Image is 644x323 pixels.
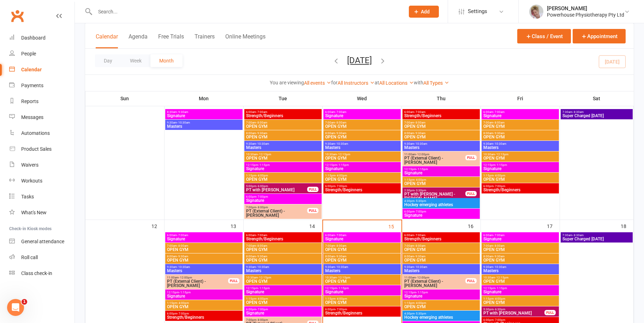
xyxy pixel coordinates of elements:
[325,145,399,150] span: Masters
[9,250,74,265] a: Roll call
[483,265,557,269] span: 9:30am
[325,258,399,262] span: OPEN GYM
[335,174,347,177] span: - 4:00pm
[151,220,164,232] div: 12
[325,153,399,156] span: 10:30am
[572,234,584,237] span: - 8:30am
[404,213,478,217] span: Signature
[494,174,505,177] span: - 4:00pm
[562,110,631,114] span: 7:30am
[246,297,320,300] span: 1:15pm
[414,142,427,145] span: - 10:30am
[483,163,557,167] span: 12:15pm
[246,174,320,177] span: 1:15pm
[325,237,399,241] span: Signature
[21,67,42,72] div: Calendar
[483,269,557,273] span: Masters
[465,191,477,196] div: FULL
[483,167,557,171] span: Signature
[167,110,241,114] span: 8:30am
[483,244,557,247] span: 7:00am
[414,255,425,258] span: - 9:30am
[335,265,348,269] span: - 10:30am
[325,163,399,167] span: 12:15pm
[335,110,346,114] span: - 7:00am
[483,132,557,135] span: 8:00am
[121,54,150,67] button: Week
[9,62,74,78] a: Calendar
[414,121,425,124] span: - 8:00am
[325,124,399,128] span: OPEN GYM
[325,121,399,124] span: 7:00am
[415,189,426,192] span: - 3:30pm
[337,163,349,167] span: - 1:15pm
[244,91,323,106] th: Tue
[404,145,478,150] span: Masters
[21,98,38,104] div: Reports
[493,255,505,258] span: - 9:30am
[256,195,268,198] span: - 7:00pm
[167,265,241,269] span: 9:30am
[483,174,557,177] span: 1:15pm
[415,178,426,181] span: - 4:00pm
[494,185,505,188] span: - 7:00pm
[404,168,478,171] span: 12:15pm
[325,297,399,300] span: 1:15pm
[256,110,267,114] span: - 7:00am
[167,237,241,241] span: Signature
[9,234,74,250] a: General attendance kiosk mode
[483,237,557,241] span: Signature
[177,234,188,237] span: - 7:00am
[335,121,346,124] span: - 8:00am
[325,234,399,237] span: 6:00am
[483,234,557,237] span: 6:00am
[167,276,228,279] span: 11:00am
[85,91,165,106] th: Sun
[256,142,269,145] span: - 10:30am
[572,110,584,114] span: - 8:30am
[256,206,268,209] span: - 8:00pm
[270,80,304,85] strong: You are viewing
[493,265,506,269] span: - 10:30am
[404,192,466,201] span: PT with [PERSON_NAME] - [PERSON_NAME]
[246,156,320,160] span: OPEN GYM
[335,142,348,145] span: - 10:30am
[416,291,428,294] span: - 1:15pm
[9,78,74,94] a: Payments
[179,276,192,279] span: - 12:00pm
[325,269,399,273] span: Masters
[414,110,425,114] span: - 7:00am
[483,177,557,181] span: OPEN GYM
[167,258,241,262] span: OPEN GYM
[9,265,74,281] a: Class kiosk mode
[421,9,430,14] span: Add
[416,168,428,171] span: - 1:15pm
[21,130,50,136] div: Automations
[256,255,267,258] span: - 9:30am
[495,153,508,156] span: - 12:15pm
[256,244,267,247] span: - 8:00am
[9,30,74,46] a: Dashboard
[337,153,350,156] span: - 12:15pm
[483,290,557,294] span: Signature
[21,35,46,41] div: Dashboard
[483,135,557,139] span: OPEN GYM
[483,110,557,114] span: 6:00am
[246,247,320,252] span: OPEN GYM
[375,80,379,85] strong: at
[404,142,478,145] span: 9:30am
[404,210,478,213] span: 6:00pm
[325,287,399,290] span: 12:15pm
[22,299,27,305] span: 1
[621,220,633,232] div: 18
[335,234,346,237] span: - 7:00am
[547,220,560,232] div: 17
[256,265,269,269] span: - 10:30am
[167,301,241,305] span: 1:15pm
[21,178,42,184] div: Workouts
[335,132,346,135] span: - 9:30am
[325,290,399,294] span: Signature
[423,80,449,86] a: All Types
[404,156,466,165] span: PT (External Client) - [PERSON_NAME]
[493,132,505,135] span: - 9:30am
